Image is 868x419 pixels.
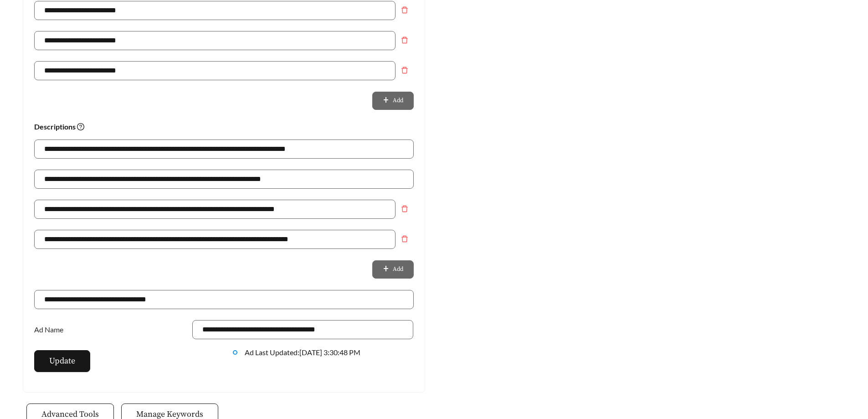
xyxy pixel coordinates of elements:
span: delete [396,36,413,44]
button: Remove field [395,230,414,248]
button: Remove field [395,1,414,19]
button: Update [34,350,90,372]
input: Website [34,290,414,309]
span: delete [396,205,413,212]
span: delete [396,235,413,243]
button: Remove field [395,61,414,79]
span: Update [49,355,75,367]
button: plusAdd [372,92,413,110]
div: Ad Last Updated: [DATE] 3:30:48 PM [245,347,413,369]
input: Ad Name [192,320,414,339]
span: delete [396,6,413,14]
button: plusAdd [372,260,413,279]
span: delete [396,67,413,74]
label: Ad Name [34,320,68,339]
button: Remove field [395,200,414,218]
strong: Descriptions [34,122,84,131]
button: Remove field [395,31,414,49]
span: question-circle [77,123,84,130]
